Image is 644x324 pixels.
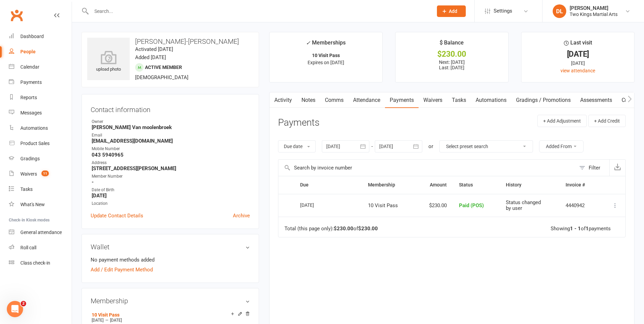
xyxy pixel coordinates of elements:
[9,240,72,255] a: Roll call
[453,176,500,194] th: Status
[9,182,72,197] a: Tasks
[511,92,575,108] a: Gradings / Promotions
[92,124,250,130] strong: [PERSON_NAME] Van moolenbroek
[91,266,153,274] a: Add / Edit Payment Method
[92,165,250,172] strong: [STREET_ADDRESS][PERSON_NAME]
[586,226,589,232] strong: 1
[358,226,378,232] strong: $230.00
[348,92,385,108] a: Attendance
[91,103,250,113] h3: Contact information
[312,53,340,58] strong: 10 Visit Pass
[9,166,72,182] a: Waivers 11
[92,132,250,139] div: Email
[270,92,297,108] a: Activity
[294,176,362,194] th: Due
[20,186,33,192] div: Tasks
[91,212,143,220] a: Update Contact Details
[306,40,310,46] i: ✓
[297,92,320,108] a: Notes
[308,60,344,65] span: Expires on [DATE]
[570,5,618,11] div: [PERSON_NAME]
[575,92,617,108] a: Assessments
[135,46,173,52] time: Activated [DATE]
[20,245,36,250] div: Roll call
[278,160,576,176] input: Search by invoice number
[9,105,72,121] a: Messages
[334,226,353,232] strong: $230.00
[20,34,44,39] div: Dashboard
[91,297,250,305] h3: Membership
[494,3,512,19] span: Settings
[440,38,464,51] div: $ Balance
[9,151,72,166] a: Gradings
[87,51,130,73] div: upload photo
[20,64,39,70] div: Calendar
[20,79,42,85] div: Payments
[576,160,609,176] button: Filter
[553,4,566,18] div: DL
[284,226,378,232] div: Total (this page only): of
[9,75,72,90] a: Payments
[385,92,419,108] a: Payments
[300,200,331,210] div: [DATE]
[362,176,415,194] th: Membership
[91,256,250,264] li: No payment methods added
[20,260,50,266] div: Class check-in
[402,59,502,70] p: Next: [DATE] Last: [DATE]
[419,92,447,108] a: Waivers
[92,187,250,193] div: Date of Birth
[437,5,466,17] button: Add
[9,225,72,240] a: General attendance kiosk mode
[278,140,316,152] button: Due date
[9,59,72,75] a: Calendar
[92,200,250,207] div: Location
[91,243,250,251] h3: Wallet
[92,312,119,318] a: 10 Visit Pass
[459,202,484,209] span: Paid (POS)
[20,202,45,207] div: What's New
[9,197,72,212] a: What's New
[471,92,511,108] a: Automations
[7,301,23,317] iframe: Intercom live chat
[428,142,433,150] div: or
[9,90,72,105] a: Reports
[560,68,595,73] a: view attendance
[415,194,453,217] td: $230.00
[92,179,250,185] strong: -
[320,92,348,108] a: Comms
[559,194,600,217] td: 4440942
[570,11,618,17] div: Two Kings Martial Arts
[87,38,253,45] h3: [PERSON_NAME]-[PERSON_NAME]
[539,140,584,152] button: Added From
[8,7,25,24] a: Clubworx
[135,54,166,60] time: Added [DATE]
[92,119,250,125] div: Owner
[145,65,182,70] span: Active member
[9,29,72,44] a: Dashboard
[20,95,37,100] div: Reports
[92,146,250,152] div: Mobile Number
[559,176,600,194] th: Invoice #
[92,152,250,158] strong: 043 5940965
[306,38,346,51] div: Memberships
[9,121,72,136] a: Automations
[500,176,559,194] th: History
[21,301,26,306] span: 2
[9,136,72,151] a: Product Sales
[20,171,37,177] div: Waivers
[402,51,502,58] div: $230.00
[447,92,471,108] a: Tasks
[110,318,122,323] span: [DATE]
[589,164,600,172] div: Filter
[564,38,592,51] div: Last visit
[9,255,72,271] a: Class kiosk mode
[92,173,250,180] div: Member Number
[20,125,48,131] div: Automations
[41,170,49,176] span: 11
[449,8,457,14] span: Add
[20,49,36,54] div: People
[90,318,250,323] div: —
[528,51,628,58] div: [DATE]
[570,226,581,232] strong: 1 - 1
[92,318,104,323] span: [DATE]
